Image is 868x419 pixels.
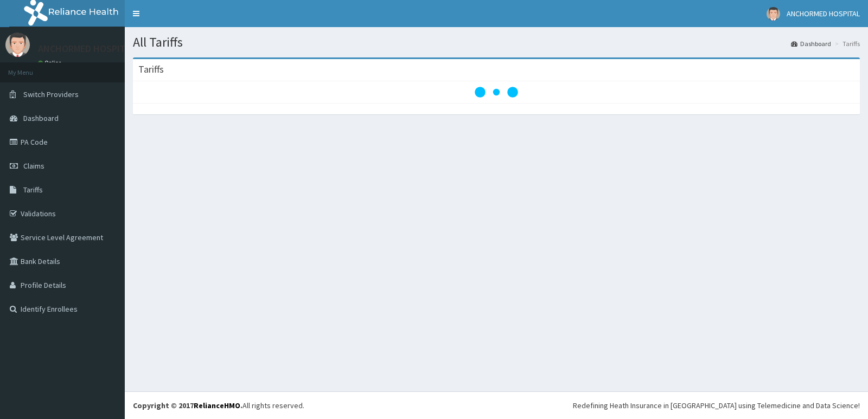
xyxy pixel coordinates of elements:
[23,113,59,123] span: Dashboard
[125,391,868,419] footer: All rights reserved.
[138,65,164,74] h3: Tariffs
[23,185,43,195] span: Tariffs
[23,161,44,171] span: Claims
[573,400,860,411] div: Redefining Heath Insurance in [GEOGRAPHIC_DATA] using Telemedicine and Data Science!
[791,39,831,48] a: Dashboard
[5,33,30,57] img: User Image
[38,59,64,67] a: Online
[133,35,860,49] h1: All Tariffs
[475,70,518,114] svg: audio-loading
[38,44,136,54] p: ANCHORMED HOSPITAL
[194,401,240,410] a: RelianceHMO
[767,7,780,21] img: User Image
[133,401,242,410] strong: Copyright © 2017 .
[787,9,860,18] span: ANCHORMED HOSPITAL
[23,89,79,99] span: Switch Providers
[832,39,860,48] li: Tariffs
